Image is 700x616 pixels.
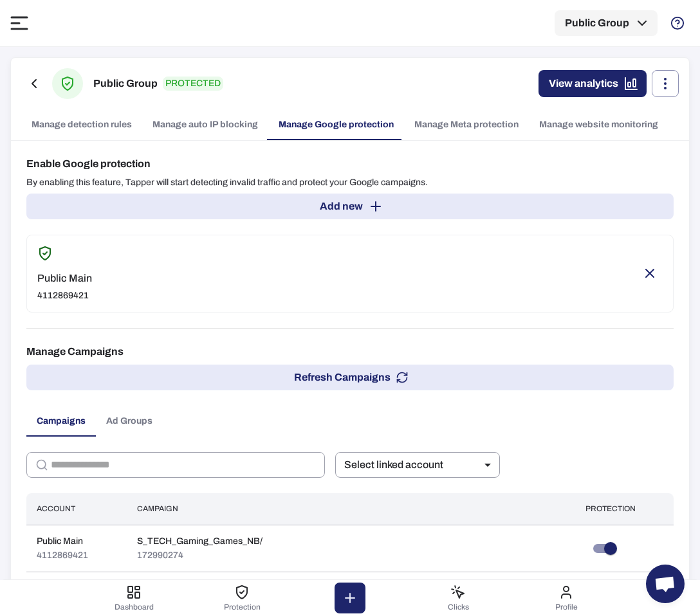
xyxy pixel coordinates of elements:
[404,580,512,616] button: Clicks
[512,580,620,616] button: Profile
[529,109,668,140] a: Manage website monitoring
[142,109,268,140] a: Manage auto IP blocking
[26,177,674,188] p: By enabling this feature, Tapper will start detecting invalid traffic and protect your Google cam...
[80,580,188,616] button: Dashboard
[26,365,674,390] button: Refresh Campaigns
[637,260,663,286] button: Remove account
[188,580,296,616] button: Protection
[555,602,578,611] span: Profile
[93,76,158,91] h6: Public Group
[26,344,674,359] h6: Manage Campaigns
[539,70,647,97] a: View analytics
[224,602,261,611] span: Protection
[127,493,576,525] th: Campaign
[268,109,404,140] a: Manage Google protection
[555,10,658,36] button: Public Group
[575,493,674,525] th: Protection
[37,536,88,547] p: Public Main
[37,290,92,302] p: 4112869421
[137,536,262,547] p: S_TECH_Gaming_Games_NB/
[37,272,92,285] p: Public Main
[115,602,154,611] span: Dashboard
[26,194,674,219] a: Add new
[37,550,88,561] p: 4112869421
[404,109,529,140] a: Manage Meta protection
[26,156,674,172] h6: Enable Google protection
[26,406,96,437] button: Campaigns
[137,550,262,561] p: 172990274
[26,493,127,525] th: Account
[96,406,163,437] button: Ad Groups
[163,77,223,91] p: PROTECTED
[448,602,469,611] span: Clicks
[21,109,142,140] a: Manage detection rules
[335,452,500,478] div: Select linked account
[646,565,685,603] div: Open chat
